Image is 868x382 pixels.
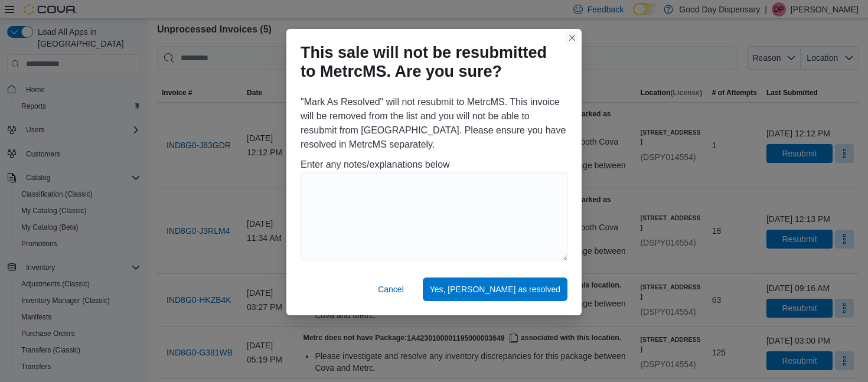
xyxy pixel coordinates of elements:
button: Yes, [PERSON_NAME] as resolved [423,277,567,301]
div: Enter any notes/explanations below [301,158,567,265]
span: Yes, [PERSON_NAME] as resolved [430,283,560,295]
div: "Mark As Resolved" will not resubmit to MetrcMS. This invoice will be removed from the list and y... [301,95,567,265]
button: Cancel [373,277,409,301]
button: Cancel [368,277,413,301]
button: Closes this modal window [565,31,579,45]
h1: This sale will not be resubmitted to MetrcMS. Are you sure? [301,43,558,81]
span: Cancel [378,283,404,295]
